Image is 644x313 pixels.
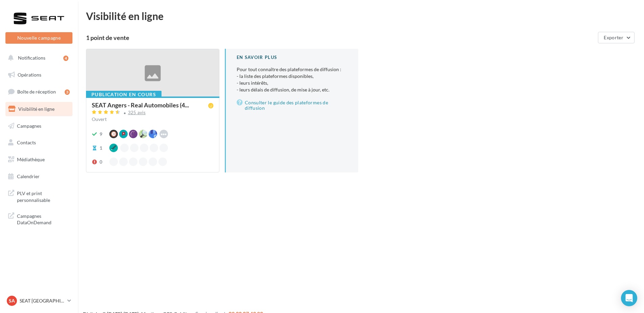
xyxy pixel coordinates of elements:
p: Pour tout connaître des plateformes de diffusion : [237,66,347,93]
span: Contacts [17,140,36,145]
div: 1 [100,145,102,151]
a: Consulter le guide des plateformes de diffusion [237,99,347,112]
a: Opérations [4,68,74,82]
a: PLV et print personnalisable [4,186,74,206]
div: 9 [100,131,102,138]
a: Campagnes DataOnDemand [4,209,74,229]
div: En savoir plus [237,54,347,61]
li: - leurs délais de diffusion, de mise à jour, etc. [237,86,347,93]
a: Visibilité en ligne [4,102,74,116]
button: Nouvelle campagne [5,32,72,44]
p: SEAT [GEOGRAPHIC_DATA] [20,297,65,304]
a: Campagnes [4,119,74,133]
a: Médiathèque [4,152,74,167]
button: Exporter [598,32,635,43]
a: SA SEAT [GEOGRAPHIC_DATA] [5,294,72,307]
a: Calendrier [4,169,74,184]
span: Visibilité en ligne [18,106,55,112]
li: - la liste des plateformes disponibles, [237,73,347,80]
div: 4 [63,56,68,61]
span: Ouvert [92,116,107,122]
span: Boîte de réception [17,89,56,95]
a: Boîte de réception3 [4,84,74,99]
span: PLV et print personnalisable [17,189,70,203]
div: 325 avis [128,110,146,115]
span: Campagnes [17,123,41,128]
a: Contacts [4,135,74,150]
span: Campagnes DataOnDemand [17,211,70,226]
button: Notifications 4 [4,51,71,65]
span: Exporter [604,35,623,40]
div: 1 point de vente [86,35,595,41]
div: Visibilité en ligne [86,11,636,21]
span: Notifications [18,55,45,61]
span: Calendrier [17,173,40,179]
a: 325 avis [92,109,214,117]
span: SA [9,297,15,304]
span: Médiathèque [17,156,45,162]
div: Open Intercom Messenger [621,290,637,306]
div: 0 [100,159,102,165]
div: 3 [65,89,70,95]
li: - leurs intérêts, [237,80,347,86]
div: Publication en cours [86,91,162,98]
span: Opérations [18,72,41,78]
span: SEAT Angers - Real Automobiles (4... [92,102,189,108]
